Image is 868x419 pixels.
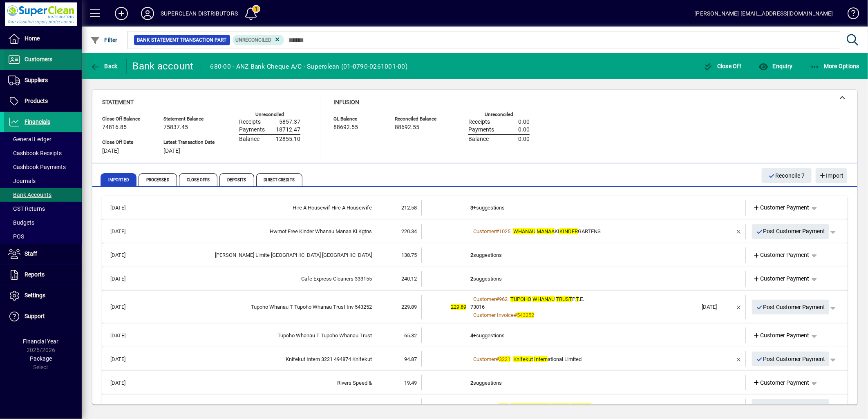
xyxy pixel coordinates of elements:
[485,112,513,117] label: Unreconciled
[758,63,792,69] span: Enquiry
[163,124,188,131] span: 75837.45
[808,59,862,74] button: More Options
[513,356,582,362] span: ational Limited
[25,250,37,257] span: Staff
[102,220,848,243] mat-expansion-panel-header: [DATE]Hwmot Free Kinder Whanau Manaa Ki Kgtns220.34Customer#1025WHANAU MANAAKIKINDERGARTENSPost C...
[510,296,584,302] span: P. .E.
[750,272,813,286] a: Customer Payment
[102,140,151,145] span: Close Off Date
[219,173,254,186] span: Deposits
[402,403,417,410] span: 121.73
[470,271,698,287] td: suggestions
[102,291,848,324] mat-expansion-panel-header: [DATE]Tupoho Whanau T Tupoho Whanau Trust Inv 543252229.89229.89Customer#962TUPOHO WHANAU TRUSTP....
[750,328,813,343] a: Customer Payment
[102,371,848,394] mat-expansion-panel-header: [DATE]Rivers Speed &19.492suggestionsCustomer Payment
[102,323,848,347] mat-expansion-panel-header: [DATE]Tupoho Whanau T Tupoho Whanau Trust65.324+suggestionsCustomer Payment
[559,228,578,234] em: KINDER
[405,332,417,339] span: 65.32
[514,312,517,318] span: #
[468,127,494,133] span: Payments
[470,304,485,310] span: 73016
[537,228,555,234] em: MANAA
[732,301,745,314] button: Remove
[473,228,496,234] span: Customer
[732,225,745,238] button: Remove
[25,98,48,104] span: Products
[163,148,180,154] span: [DATE]
[473,356,496,362] span: Customer
[402,205,417,211] span: 212.58
[470,380,473,386] b: 2
[513,228,535,234] em: WHANAU
[279,119,300,125] span: 5857.37
[499,356,510,362] em: 3221
[23,338,59,345] span: Financial Year
[762,168,812,183] button: Reconcile 7
[145,403,372,411] div: Keith Street School 466 00425222
[145,227,372,236] div: Hwmot Free Kinder Whanau Manaa Ki Kgtns
[108,6,134,21] button: Add
[470,328,698,343] td: suggestions
[145,204,372,212] div: Hire A Housewif Hire A Housewife
[210,60,408,73] div: 680-00 - ANZ Bank Cheque A/C - Superclean (01-0790-0261001-00)
[106,271,145,287] td: [DATE]
[752,300,830,314] button: Post Customer Payment
[106,351,145,367] td: [DATE]
[576,296,579,302] em: T
[470,205,476,211] b: 3+
[4,216,82,230] a: Budgets
[451,304,466,310] span: 229.89
[470,295,510,303] a: Customer#962
[102,394,848,418] mat-expansion-panel-header: [DATE][PERSON_NAME][GEOGRAPHIC_DATA] 466 00425222121.73Customer#466[PERSON_NAME] STREET SCHOOLPos...
[4,188,82,202] a: Bank Accounts
[756,225,825,238] span: Post Customer Payment
[106,247,145,263] td: [DATE]
[4,29,82,49] a: Home
[106,375,145,390] td: [DATE]
[405,356,417,362] span: 94.87
[816,168,847,183] button: Import
[25,292,45,299] span: Settings
[4,91,82,111] a: Products
[4,70,82,91] a: Suppliers
[88,59,120,74] button: Back
[499,403,508,410] em: 466
[402,276,417,282] span: 240.12
[753,251,810,259] span: Customer Payment
[179,173,217,186] span: Close Offs
[4,49,82,70] a: Customers
[571,403,591,410] em: SCHOOL
[470,402,510,411] a: Customer#466
[468,136,489,143] span: Balance
[102,243,848,267] mat-expansion-panel-header: [DATE][PERSON_NAME] Limite [GEOGRAPHIC_DATA] [GEOGRAPHIC_DATA]138.752suggestionsCustomer Payment
[752,352,830,366] button: Post Customer Payment
[276,127,300,133] span: 18712.47
[496,228,499,234] span: #
[534,356,548,362] em: Intern
[703,63,742,69] span: Close Off
[496,356,499,362] span: #
[470,355,513,363] a: Customer#3221
[8,233,24,240] span: POS
[233,35,284,45] mat-chip: Reconciliation Status: Unreconciled
[333,116,383,122] span: GL Balance
[499,228,510,234] span: 1025
[756,352,825,366] span: Post Customer Payment
[102,148,119,154] span: [DATE]
[556,296,572,302] em: TRUST
[470,252,473,258] b: 2
[333,124,358,131] span: 88692.55
[753,203,810,212] span: Customer Payment
[756,400,825,413] span: Post Customer Payment
[470,332,476,339] b: 4+
[25,56,52,62] span: Customers
[532,296,555,302] em: WHANAU
[753,331,810,340] span: Customer Payment
[8,205,45,212] span: GST Returns
[106,399,145,414] td: [DATE]
[473,312,514,318] span: Customer Invoice
[819,169,844,183] span: Import
[4,265,82,285] a: Reports
[470,200,698,216] td: suggestions
[106,224,145,239] td: [DATE]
